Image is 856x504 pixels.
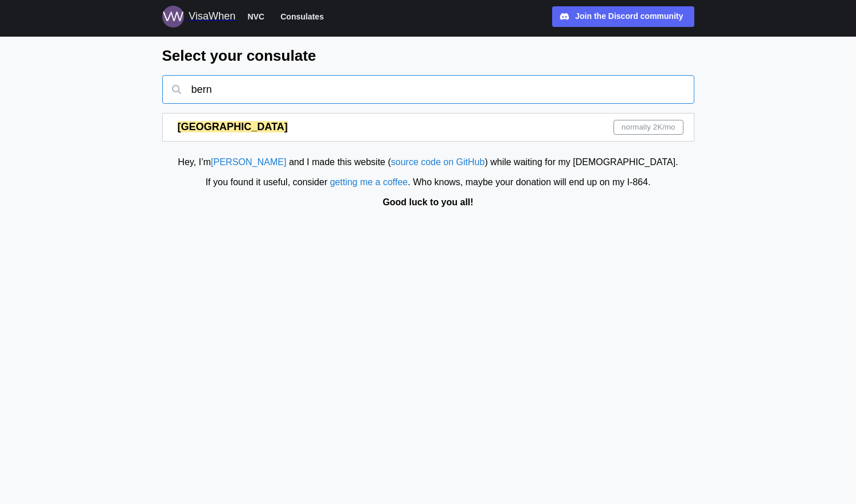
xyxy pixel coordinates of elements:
mark: [GEOGRAPHIC_DATA] [178,121,288,132]
button: Consulates [275,9,329,24]
button: NVC [243,9,270,24]
div: Good luck to you all! [6,196,850,210]
a: [PERSON_NAME] [211,157,287,167]
a: getting me a coffee [330,177,408,187]
a: Join the Discord community [552,6,694,27]
img: Logo for VisaWhen [162,6,184,28]
input: Atlantis [162,75,694,104]
div: If you found it useful, consider . Who knows, maybe your donation will end up on my I‑864. [6,175,850,190]
a: [GEOGRAPHIC_DATA]normally 2K/mo [162,113,694,142]
a: Logo for VisaWhen VisaWhen [162,6,236,28]
a: source code on GitHub [391,157,485,167]
div: VisaWhen [189,9,236,25]
span: normally 2K /mo [622,120,675,134]
span: Consulates [280,10,323,24]
h2: Select your consulate [162,46,694,66]
div: Join the Discord community [575,10,683,23]
span: NVC [248,10,265,24]
div: Hey, I’m and I made this website ( ) while waiting for my [DEMOGRAPHIC_DATA]. [6,155,850,170]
